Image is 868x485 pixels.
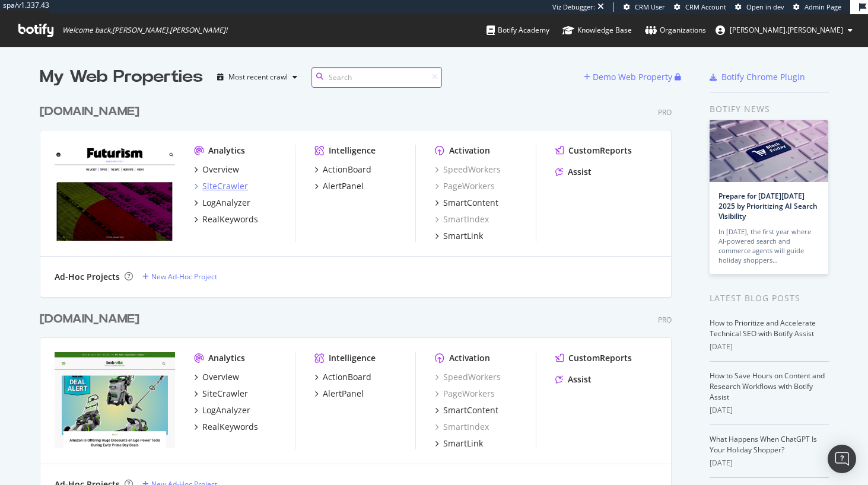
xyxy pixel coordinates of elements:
a: PageWorkers [435,180,495,192]
a: Assist [555,374,592,385]
div: New Ad-Hoc Project [151,272,217,282]
div: Activation [449,145,490,157]
a: New Ad-Hoc Project [142,272,217,282]
a: Assist [555,166,592,178]
div: Analytics [208,352,245,364]
div: [DOMAIN_NAME] [40,103,139,120]
a: CRM User [624,2,665,12]
a: Organizations [645,14,706,46]
div: ActionBoard [323,164,371,176]
div: [DATE] [710,342,829,352]
a: Prepare for [DATE][DATE] 2025 by Prioritizing AI Search Visibility [718,191,818,221]
div: SmartContent [443,197,498,209]
div: ActionBoard [323,371,371,383]
div: LogAnalyzer [202,404,250,416]
div: [DATE] [710,405,829,416]
div: Analytics [208,145,245,157]
a: SmartContent [435,404,498,416]
div: Intelligence [329,352,376,364]
div: Assist [568,374,592,385]
div: Ad-Hoc Projects [55,271,120,283]
a: AlertPanel [314,180,364,192]
span: CRM User [635,2,665,11]
span: Admin Page [805,2,841,11]
a: ActionBoard [314,164,371,176]
div: LogAnalyzer [202,197,250,209]
div: Viz Debugger: [552,2,595,12]
a: [DOMAIN_NAME] [40,103,144,120]
a: SiteCrawler [194,180,248,192]
a: RealKeywords [194,213,258,225]
button: [PERSON_NAME].[PERSON_NAME] [706,21,862,40]
a: Overview [194,371,239,383]
a: Botify Academy [487,14,549,46]
img: bobvila.com [55,352,175,448]
div: RealKeywords [202,421,258,433]
div: Demo Web Property [593,71,672,83]
span: Welcome back, [PERSON_NAME].[PERSON_NAME] ! [62,25,227,35]
div: SiteCrawler [202,388,248,400]
a: SmartIndex [435,213,489,225]
div: Open Intercom Messenger [828,445,856,473]
a: LogAnalyzer [194,197,250,209]
div: Botify news [710,103,829,116]
a: ActionBoard [314,371,371,383]
div: Botify Academy [487,24,549,36]
a: Overview [194,164,239,176]
span: Open in dev [746,2,784,11]
div: [DOMAIN_NAME] [40,311,139,328]
a: SpeedWorkers [435,164,501,176]
a: PageWorkers [435,388,495,400]
a: How to Save Hours on Content and Research Workflows with Botify Assist [710,371,825,402]
a: SmartLink [435,230,483,242]
img: Prepare for Black Friday 2025 by Prioritizing AI Search Visibility [710,120,828,182]
div: SiteCrawler [202,180,248,192]
a: LogAnalyzer [194,404,250,416]
a: CRM Account [674,2,726,12]
div: Overview [202,164,239,176]
div: Botify Chrome Plugin [721,71,805,83]
div: CustomReports [568,352,632,364]
a: SiteCrawler [194,388,248,400]
div: Organizations [645,24,706,36]
button: Demo Web Property [584,68,675,87]
div: SmartLink [443,438,483,449]
div: SmartLink [443,230,483,242]
div: Intelligence [329,145,376,157]
div: Most recent crawl [228,74,288,81]
a: SmartLink [435,438,483,449]
a: Knowledge Base [562,14,632,46]
a: Open in dev [735,2,784,12]
div: CustomReports [568,145,632,157]
div: SmartContent [443,404,498,416]
span: CRM Account [685,2,726,11]
div: AlertPanel [323,388,364,400]
a: Botify Chrome Plugin [710,71,805,83]
div: In [DATE], the first year where AI-powered search and commerce agents will guide holiday shoppers… [718,227,819,265]
div: Activation [449,352,490,364]
a: Admin Page [793,2,841,12]
a: What Happens When ChatGPT Is Your Holiday Shopper? [710,434,817,455]
img: futurism.com [55,145,175,241]
div: Assist [568,166,592,178]
a: RealKeywords [194,421,258,433]
input: Search [311,67,442,88]
div: RealKeywords [202,213,258,225]
a: AlertPanel [314,388,364,400]
div: My Web Properties [40,65,203,89]
div: Knowledge Base [562,24,632,36]
a: CustomReports [555,145,632,157]
div: Pro [658,315,672,325]
a: SpeedWorkers [435,371,501,383]
span: jessica.jordan [730,25,843,35]
div: Latest Blog Posts [710,292,829,305]
a: [DOMAIN_NAME] [40,311,144,328]
a: SmartContent [435,197,498,209]
a: SmartIndex [435,421,489,433]
a: Demo Web Property [584,72,675,82]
